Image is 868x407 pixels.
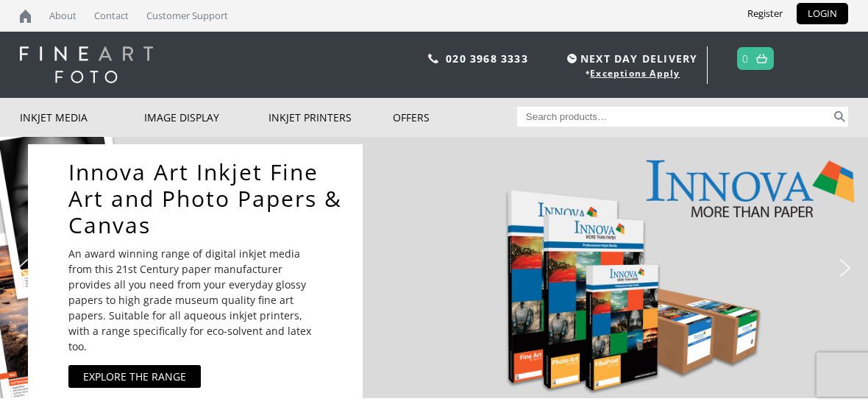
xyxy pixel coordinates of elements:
img: logo-white.svg [20,46,153,83]
a: Exceptions Apply [590,67,680,79]
img: previous arrow [11,256,35,280]
img: time.svg [567,54,577,63]
input: Search products… [517,107,832,127]
span: NEXT DAY DELIVERY [563,50,697,67]
a: Innova Art Inkjet Fine Art and Photo Papers & Canvas [68,159,344,238]
a: Register [736,3,794,24]
a: LOGIN [797,3,848,24]
img: basket.svg [756,54,767,63]
a: 020 3968 3333 [446,52,528,66]
button: Search [831,107,848,127]
img: next arrow [833,256,857,280]
p: An award winning range of digital inkjet media from this 21st Century paper manufacturer provides... [68,246,326,354]
div: Innova Art Inkjet Fine Art and Photo Papers & CanvasAn award winning range of digital inkjet medi... [28,144,363,406]
img: phone.svg [428,54,438,63]
a: Inkjet Printers [268,98,393,137]
div: EXPLORE THE RANGE [83,369,186,384]
a: EXPLORE THE RANGE [68,365,201,388]
a: Inkjet Media [20,98,144,137]
a: Offers [393,98,517,137]
a: 0 [742,48,749,69]
a: Image Display [144,98,268,137]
